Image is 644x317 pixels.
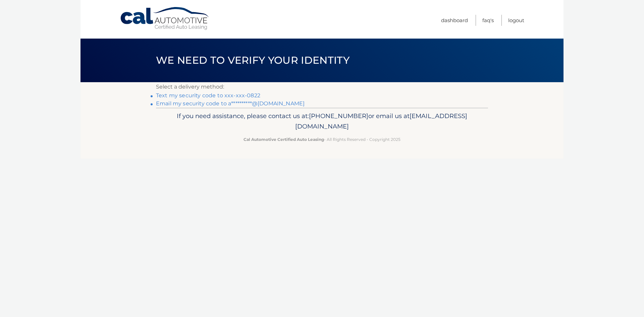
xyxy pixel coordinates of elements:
[441,15,468,26] a: Dashboard
[482,15,494,26] a: FAQ's
[508,15,524,26] a: Logout
[244,137,324,142] strong: Cal Automotive Certified Auto Leasing
[160,136,484,143] p: - All Rights Reserved - Copyright 2025
[120,7,210,31] a: Cal Automotive
[156,54,350,66] span: We need to verify your identity
[309,112,368,120] span: [PHONE_NUMBER]
[156,82,488,92] p: Select a delivery method:
[156,100,305,107] a: Email my security code to a**********@[DOMAIN_NAME]
[156,92,260,99] a: Text my security code to xxx-xxx-0822
[160,111,484,132] p: If you need assistance, please contact us at: or email us at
